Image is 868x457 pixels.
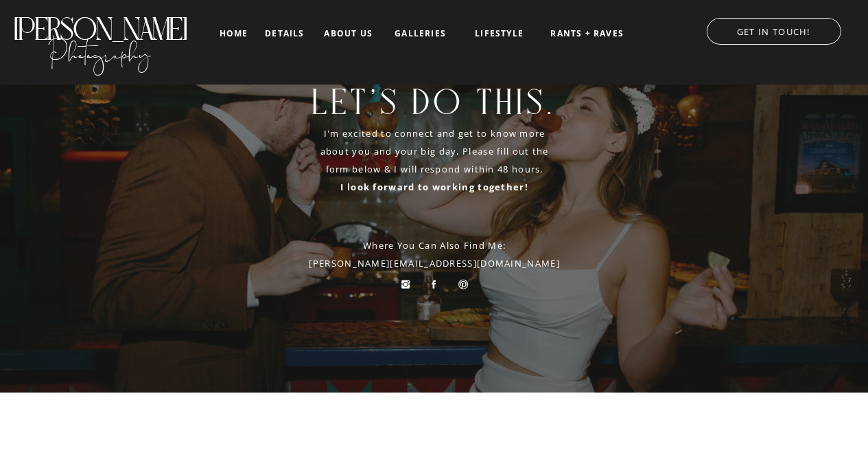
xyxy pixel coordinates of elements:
b: I look forward to working together! [340,181,528,193]
a: galleries [392,29,449,38]
a: GET IN TOUCH! [692,23,854,36]
a: home [218,29,250,38]
a: details [265,29,304,37]
a: LIFESTYLE [465,29,534,38]
a: Photography [12,27,188,72]
a: about us [320,29,377,38]
h1: Let's do this. [113,82,755,108]
a: RANTS + RAVES [549,29,625,38]
a: [PERSON_NAME] [12,11,188,34]
p: I'm excited to connect and get to know more about you and your big day. Please fill out the form ... [308,124,561,213]
p: Where you can also find me: [PERSON_NAME][EMAIL_ADDRESS][DOMAIN_NAME] [306,236,563,272]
